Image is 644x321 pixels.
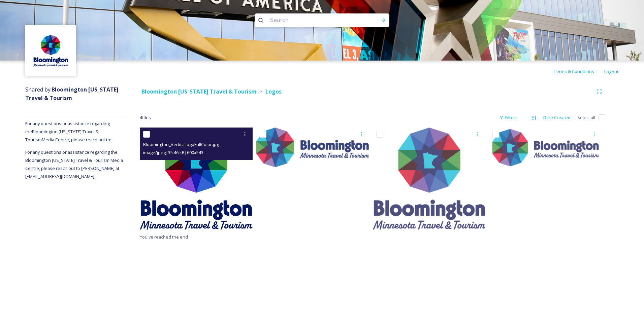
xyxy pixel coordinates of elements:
span: Bloomington_VerticallogoFullColor.jpg [143,141,219,147]
strong: Logos [265,88,282,95]
span: Select all [577,114,595,121]
img: Bloomington_Logo-horizontal-2024.png [489,128,602,168]
strong: Bloomington [US_STATE] Travel & Tourism [25,86,119,102]
strong: Bloomington [US_STATE] Travel & Tourism [141,88,257,95]
img: 429649847_804695101686009_1723528578384153789_n.jpg [26,26,75,75]
img: Bloomington_VerticallogoFullColor.png [373,128,486,229]
img: Bloomington_VerticallogoFullColor.jpg [140,128,253,229]
span: For any questions or assistance regarding the Bloomington [US_STATE] Travel & Tourism Media Centr... [25,149,124,179]
span: 4 file s [140,114,151,121]
div: Date Created [540,111,574,124]
span: You've reached the end [140,234,188,240]
span: Terms & Conditions [553,68,594,74]
span: Logout [604,69,619,75]
span: Shared by: [25,86,119,102]
input: Search [267,13,359,28]
img: Bloomington_Logo-horizontal-2024.jpg [256,128,369,167]
a: Terms & Conditions [553,67,604,75]
span: For any questions or assistance regarding the Bloomington [US_STATE] Travel & Tourism Media Centr... [25,120,111,143]
div: Filters [496,111,521,124]
span: image/jpeg | 35.46 kB | 600 x 543 [143,149,203,155]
